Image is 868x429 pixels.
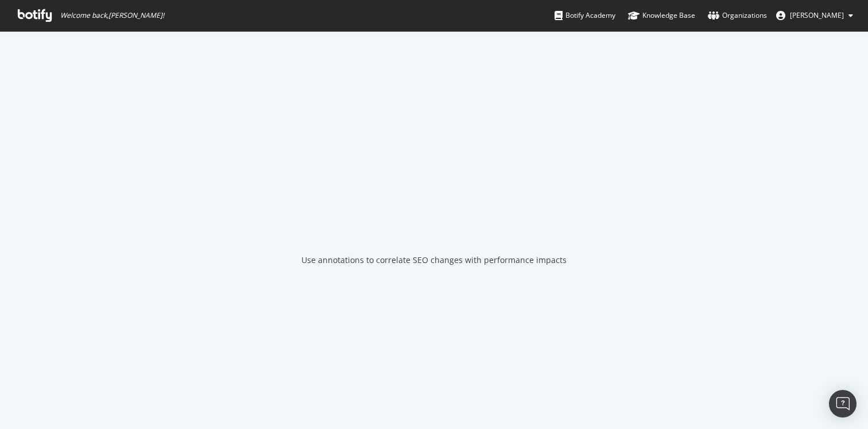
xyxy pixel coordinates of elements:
button: [PERSON_NAME] [767,6,862,25]
div: Botify Academy [555,10,615,21]
div: animation [393,195,475,236]
span: Welcome back, [PERSON_NAME] ! [60,11,164,20]
div: Knowledge Base [628,10,695,21]
div: Open Intercom Messenger [829,390,857,418]
div: Use annotations to correlate SEO changes with performance impacts [301,254,567,266]
div: Organizations [708,10,767,21]
span: Alexandre CRUZ [790,10,844,20]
